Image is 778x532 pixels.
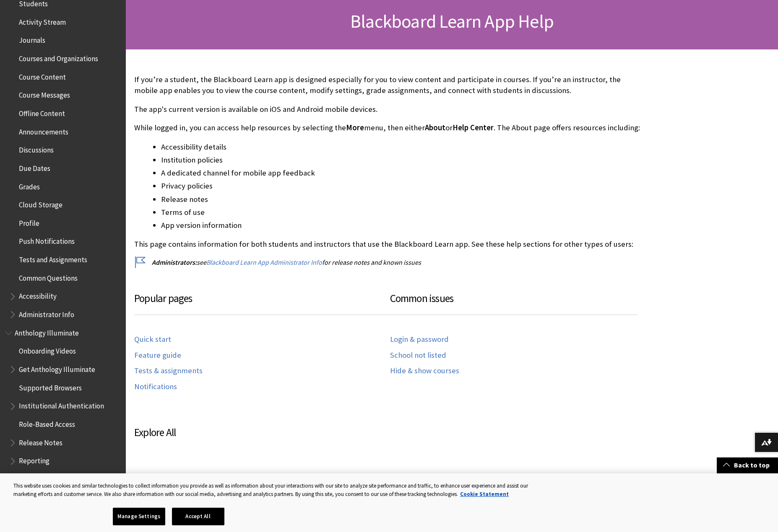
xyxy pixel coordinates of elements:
button: Manage Settings [113,508,165,525]
h3: Common issues [390,291,637,315]
a: Login & password [390,335,449,344]
a: Hide & show courses [390,366,459,376]
li: Privacy policies [161,180,645,192]
span: Due Dates [19,161,50,173]
li: A dedicated channel for mobile app feedback [161,167,645,179]
span: Tests and Assignments [19,253,87,264]
h3: Explore All [134,425,645,441]
span: Developer [19,472,51,483]
span: Push Notifications [19,235,75,246]
span: Anthology Illuminate [15,326,79,337]
span: Grades [19,180,40,191]
span: Role-Based Access [19,417,75,429]
nav: Book outline for Anthology Illuminate [5,326,121,505]
span: Cloud Storage [19,198,62,209]
a: Back to top [717,457,778,473]
span: Institutional Authentication [19,399,104,411]
span: Blackboard Learn App Help [350,10,554,33]
a: Feature guide [134,351,181,360]
h3: Popular pages [134,291,390,315]
span: Discussions [19,143,54,154]
span: Course Messages [19,88,70,100]
span: Supported Browsers [19,381,82,392]
li: Terms of use [161,207,645,218]
a: More information about your privacy, opens in a new tab [460,491,509,498]
li: App version information [161,220,645,231]
li: Accessibility details [161,141,645,153]
span: Release Notes [19,436,62,447]
span: Reporting [19,454,49,465]
a: Quick start [134,335,171,344]
p: This page contains information for both students and instructors that use the Blackboard Learn ap... [134,239,645,250]
p: If you’re a student, the Blackboard Learn app is designed especially for you to view content and ... [134,74,645,96]
span: Administrator Info [19,307,74,319]
button: Accept All [172,508,224,525]
span: Journals [19,34,45,45]
p: see for release notes and known issues [134,258,645,267]
span: Get Anthology Illuminate [19,362,95,374]
div: This website uses cookies and similar technologies to collect information you provide as well as ... [13,482,545,498]
span: About [425,123,445,132]
span: Courses and Organizations [19,52,98,63]
span: Activity Stream [19,15,66,26]
li: Release notes [161,194,645,205]
span: Administrators: [152,258,197,266]
span: Announcements [19,125,68,136]
span: Offline Content [19,106,65,118]
a: School not listed [390,351,446,360]
span: Accessibility [19,289,57,301]
span: Help Center [453,123,494,132]
span: Onboarding Videos [19,344,76,356]
span: Course Content [19,70,66,81]
span: Profile [19,216,39,227]
a: Notifications [134,382,177,392]
span: More [346,123,364,132]
li: Institution policies [161,154,645,166]
p: The app's current version is available on iOS and Android mobile devices. [134,104,645,115]
p: While logged in, you can access help resources by selecting the menu, then either or . The About ... [134,122,645,133]
span: Common Questions [19,271,78,282]
a: Blackboard Learn App Administrator Info [206,258,322,267]
a: Tests & assignments [134,366,203,376]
